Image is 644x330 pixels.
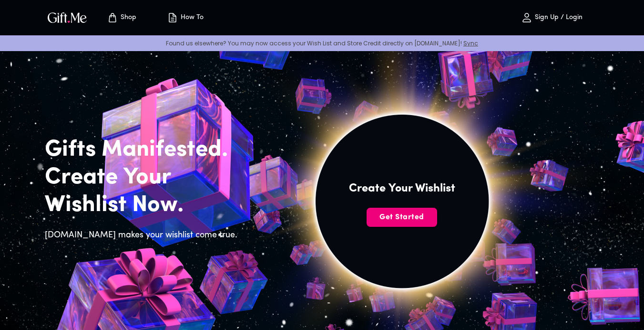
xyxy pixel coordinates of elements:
[8,39,636,47] p: Found us elsewhere? You may now access your Wish List and Store Credit directly on [DOMAIN_NAME]!
[367,208,437,227] button: Get Started
[463,39,478,47] a: Sync
[45,229,243,242] h6: [DOMAIN_NAME] makes your wishlist come true.
[118,14,136,22] p: Shop
[46,11,89,24] img: GiftMe Logo
[45,136,243,164] h2: Gifts Manifested.
[159,2,212,33] button: How To
[45,164,243,192] h2: Create Your
[532,14,583,22] p: Sign Up / Login
[178,14,204,22] p: How To
[367,212,437,223] span: Get Started
[349,181,455,196] h4: Create Your Wishlist
[45,192,243,219] h2: Wishlist Now.
[95,2,148,33] button: Store page
[504,2,600,33] button: Sign Up / Login
[45,12,90,23] button: GiftMe Logo
[167,12,178,23] img: how-to.svg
